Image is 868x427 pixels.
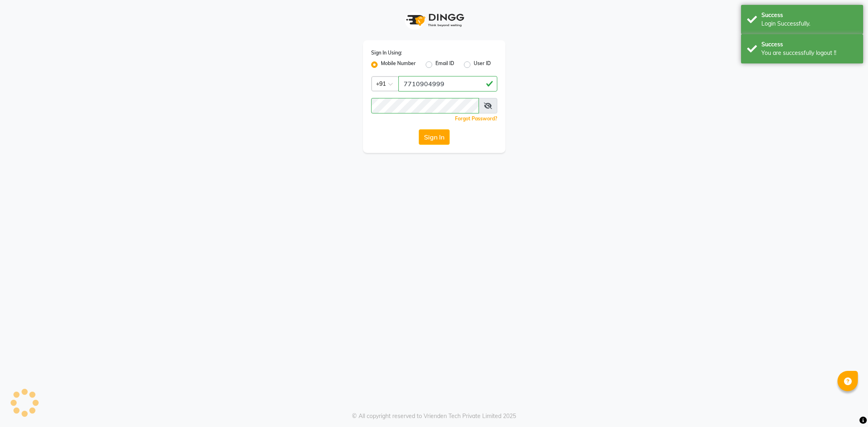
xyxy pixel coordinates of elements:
div: Login Successfully. [761,20,857,28]
img: logo1.svg [402,8,467,32]
label: Email ID [435,60,454,70]
div: Success [761,40,857,49]
button: Sign In [419,129,450,145]
input: Username [398,76,497,91]
label: Sign In Using: [371,49,402,57]
iframe: chat widget [834,394,860,419]
div: Success [761,11,857,20]
label: User ID [474,60,491,70]
label: Mobile Number [381,60,416,70]
input: Username [371,98,479,113]
div: You are successfully logout !! [761,49,857,57]
a: Forgot Password? [455,115,497,122]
